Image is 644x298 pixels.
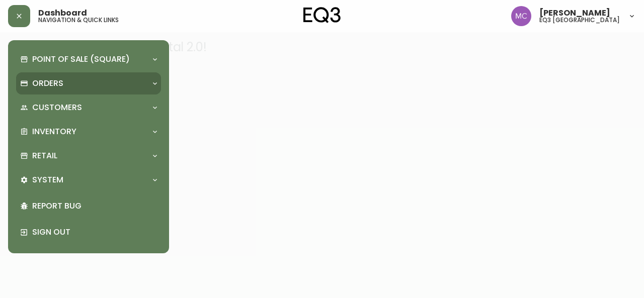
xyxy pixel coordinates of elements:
[38,9,87,17] span: Dashboard
[16,121,161,143] div: Inventory
[32,174,63,185] p: System
[16,96,161,119] div: Customers
[16,193,161,219] div: Report Bug
[32,201,157,212] p: Report Bug
[539,9,610,17] span: [PERSON_NAME]
[539,17,620,23] h5: eq3 [GEOGRAPHIC_DATA]
[16,48,161,70] div: Point of Sale (Square)
[16,219,161,245] div: Sign Out
[32,54,130,65] p: Point of Sale (Square)
[32,102,82,113] p: Customers
[16,169,161,191] div: System
[32,126,76,137] p: Inventory
[32,150,57,161] p: Retail
[38,17,119,23] h5: navigation & quick links
[16,72,161,94] div: Orders
[32,227,157,238] p: Sign Out
[511,6,531,26] img: 6dbdb61c5655a9a555815750a11666cc
[303,7,341,23] img: logo
[16,145,161,167] div: Retail
[32,78,63,89] p: Orders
